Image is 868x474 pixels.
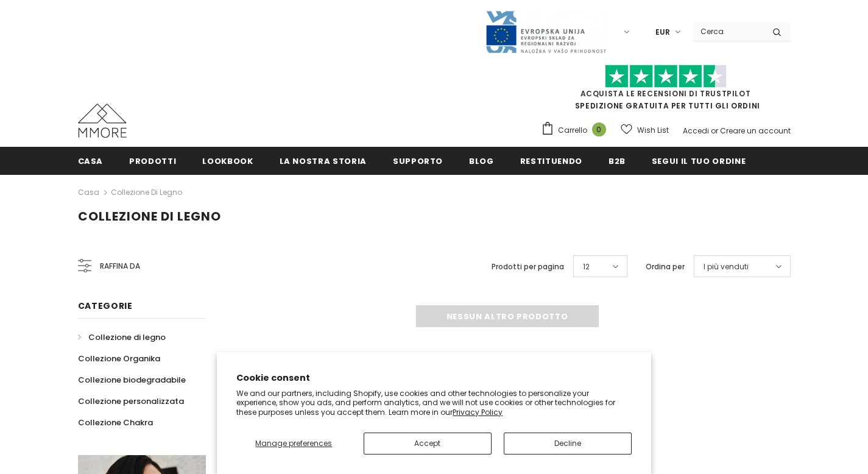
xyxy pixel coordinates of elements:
[711,126,718,136] span: or
[100,260,140,273] span: Raffina da
[78,369,186,391] a: Collezione biodegradabile
[236,389,632,417] p: We and our partners, including Shopify, use cookies and other technologies to personalize your ex...
[280,155,367,167] span: La nostra storia
[78,348,160,369] a: Collezione Organika
[280,147,367,174] a: La nostra storia
[393,155,443,167] span: supporto
[520,155,582,167] span: Restituendo
[541,121,612,140] a: Carrello 0
[609,155,626,167] span: B2B
[202,147,253,174] a: Lookbook
[485,10,607,54] img: Javni Razpis
[469,147,494,174] a: Blog
[364,433,492,455] button: Accept
[485,26,607,37] a: Javni Razpis
[78,395,184,407] span: Collezione personalizzata
[592,122,606,136] span: 0
[78,353,160,364] span: Collezione Organika
[236,372,632,384] h2: Cookie consent
[621,119,669,141] a: Wish List
[652,155,746,167] span: Segui il tuo ordine
[78,412,153,433] a: Collezione Chakra
[704,261,749,273] span: I più venduti
[652,147,746,174] a: Segui il tuo ordine
[78,300,133,312] span: Categorie
[78,374,186,386] span: Collezione biodegradabile
[720,126,791,136] a: Creare un account
[693,23,763,40] input: Search Site
[583,261,590,273] span: 12
[255,438,332,448] span: Manage preferences
[88,331,166,343] span: Collezione di legno
[393,147,443,174] a: supporto
[78,391,184,412] a: Collezione personalizzata
[646,261,685,273] label: Ordina per
[78,155,104,167] span: Casa
[78,147,104,174] a: Casa
[129,147,176,174] a: Prodotti
[520,147,582,174] a: Restituendo
[78,185,99,200] a: Casa
[78,327,166,348] a: Collezione di legno
[78,208,221,225] span: Collezione di legno
[111,187,182,197] a: Collezione di legno
[580,88,751,99] a: Acquista le recensioni di TrustPilot
[683,126,709,136] a: Accedi
[129,155,176,167] span: Prodotti
[655,26,670,38] span: EUR
[558,124,587,136] span: Carrello
[605,65,727,88] img: Fidati di Pilot Stars
[541,70,791,111] span: SPEDIZIONE GRATUITA PER TUTTI GLI ORDINI
[637,124,669,136] span: Wish List
[492,261,564,273] label: Prodotti per pagina
[202,155,253,167] span: Lookbook
[469,155,494,167] span: Blog
[504,433,632,455] button: Decline
[78,417,153,428] span: Collezione Chakra
[453,407,503,417] a: Privacy Policy
[78,104,127,138] img: Casi MMORE
[609,147,626,174] a: B2B
[236,433,351,455] button: Manage preferences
